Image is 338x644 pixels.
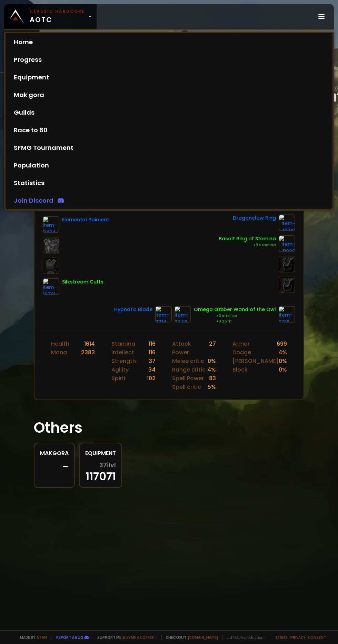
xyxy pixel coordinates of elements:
a: Mak'gora [6,86,332,104]
div: - [40,462,69,472]
div: Makgora [40,449,69,458]
div: 5 % [208,383,216,391]
div: Hypnotic Blade [114,306,152,313]
img: item-5215 [279,306,295,323]
div: Stamina [111,339,135,348]
a: Join Discord [6,192,332,209]
div: 1614 [84,339,95,348]
div: 0 % [208,357,216,365]
a: Buy me a coffee [123,635,157,640]
a: SFMG Tournament [6,139,332,156]
div: 699 [277,339,287,348]
a: Privacy [290,635,305,640]
div: Spell Power [172,374,204,383]
img: item-11996 [279,235,295,252]
img: item-16791 [43,278,59,295]
img: item-10710 [279,214,295,231]
div: Attack Power [172,339,209,357]
span: v. d752d5 - production [222,635,264,640]
div: 4 % [278,348,287,357]
div: [PERSON_NAME] [232,357,279,365]
div: 34 [148,365,156,374]
span: Checkout [161,635,218,640]
span: Support me, [93,635,157,640]
div: 117071 [85,462,116,482]
div: 0 % [279,357,287,365]
div: Mana [51,348,67,357]
div: Intellect [111,348,134,357]
a: Terms [275,635,288,640]
div: 37 [149,357,156,365]
div: Ember Wand of the Owl [216,306,276,313]
div: Elemental Raiment [62,216,109,223]
small: Classic Hardcore [30,8,85,15]
a: Population [6,156,332,174]
div: 2383 [81,348,95,357]
div: Health [51,339,69,348]
div: +3 Intellect [216,313,276,319]
div: 83 [209,374,216,383]
h1: Others [34,417,304,439]
a: Progress [6,51,332,68]
div: 27 [209,339,216,357]
img: item-7749 [175,306,191,323]
div: 102 [147,374,156,383]
div: Melee critic [172,357,204,365]
div: Dragonclaw Ring [233,214,276,222]
div: 116 [149,348,156,357]
div: 4 % [207,365,216,374]
div: Silkstream Cuffs [62,278,103,286]
span: Made by [16,635,47,640]
div: Armor [232,339,250,348]
div: Agility [111,365,129,374]
a: a fan [37,635,47,640]
a: [DOMAIN_NAME] [188,635,218,640]
a: Home [6,33,332,51]
div: 0 % [279,365,287,374]
a: Makgora- [34,443,75,488]
div: Spell critic [172,383,201,391]
div: Omega Orb [194,306,224,313]
a: Statistics [6,174,332,192]
a: Report a bug [56,635,83,640]
div: 116 [149,339,156,348]
a: Equipment37ilvl117071 [79,443,122,488]
img: item-7714 [155,306,172,323]
span: AOTC [30,8,85,25]
div: Dodge [232,348,251,357]
div: Strength [111,357,136,365]
a: Race to 60 [6,121,332,139]
span: 37 ilvl [99,462,116,469]
div: +3 Spirit [216,319,276,324]
div: +8 Stamina [219,242,276,248]
a: Classic HardcoreAOTC [4,4,97,29]
a: Consent [308,635,326,640]
div: Basalt Ring of Stamina [219,235,276,242]
div: Spirit [111,374,126,383]
div: Block [232,365,248,374]
a: Equipment [6,68,332,86]
div: Range critic [172,365,206,374]
a: Guilds [6,104,332,121]
img: item-9434 [43,216,59,233]
div: Equipment [85,449,116,458]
